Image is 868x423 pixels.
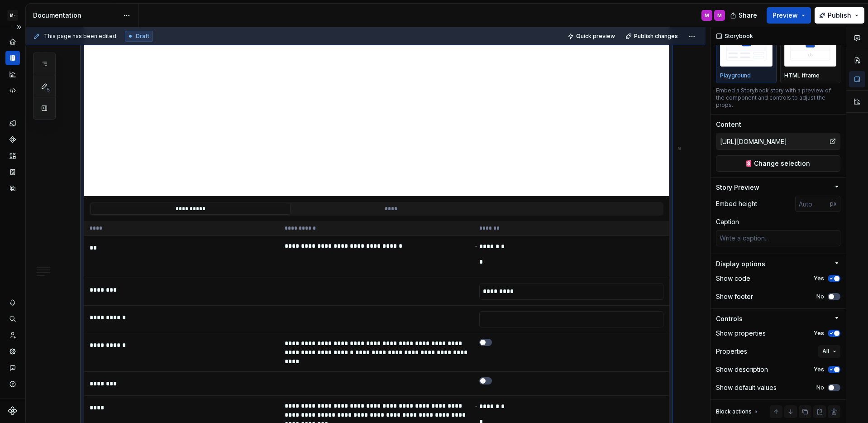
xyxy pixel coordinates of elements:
a: Storybook stories [5,165,20,179]
button: Preview [767,7,811,24]
button: placeholderHTML iframe [780,27,841,83]
span: This page has been edited. [44,33,118,40]
p: HTML iframe [784,72,820,79]
div: Content [716,120,741,129]
button: Change selection [716,155,840,172]
a: Invite team [5,328,20,342]
div: Show footer [716,292,753,301]
svg: Supernova Logo [8,406,17,415]
div: Block actions [716,408,752,415]
div: Properties [716,347,747,356]
span: Preview [773,11,798,20]
button: Publish [815,7,864,24]
button: placeholderPlayground [716,27,777,83]
div: Caption [716,217,739,226]
div: Story Preview [716,183,759,192]
input: Auto [795,196,830,212]
span: Change selection [754,159,810,168]
button: Display options [716,260,840,269]
div: M [677,145,681,152]
span: Publish [828,11,851,20]
div: Display options [716,260,765,269]
label: No [816,384,824,391]
div: Show code [716,274,750,283]
img: placeholder [784,33,837,66]
label: Yes [814,330,824,337]
a: Components [5,132,20,147]
button: Story Preview [716,183,840,192]
a: Design tokens [5,116,20,130]
img: placeholder [720,33,773,66]
button: Share [725,7,763,24]
p: px [830,200,837,207]
button: All [818,345,840,358]
a: Analytics [5,67,20,82]
span: All [822,348,829,355]
div: M [705,12,709,19]
div: Embed a Storybook story with a preview of the component and controls to adjust the props. [716,87,840,109]
div: Show properties [716,329,766,338]
div: Documentation [33,11,119,20]
label: Yes [814,366,824,373]
p: Playground [720,72,751,79]
a: Code automation [5,83,20,98]
label: Yes [814,275,824,282]
span: 5 [44,86,52,93]
button: Notifications [5,295,20,310]
div: Embed height [716,199,757,208]
a: Home [5,34,20,49]
span: Draft [136,33,149,40]
button: Contact support [5,361,20,375]
span: Share [739,11,757,20]
a: Assets [5,149,20,163]
button: Search ⌘K [5,312,20,326]
button: Expand sidebar [13,21,25,34]
div: Block actions [716,405,760,418]
a: Data sources [5,181,20,196]
span: Quick preview [576,33,615,40]
label: No [816,293,824,300]
div: Controls [716,314,743,323]
span: Publish changes [634,33,678,40]
div: M [717,12,722,19]
div: Show description [716,365,768,374]
button: Quick preview [565,30,619,43]
button: Controls [716,314,840,323]
button: M- [2,5,24,25]
a: Documentation [5,51,20,65]
div: Show default values [716,383,777,392]
div: M- [7,10,18,21]
a: Settings [5,344,20,359]
button: Publish changes [623,30,682,43]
